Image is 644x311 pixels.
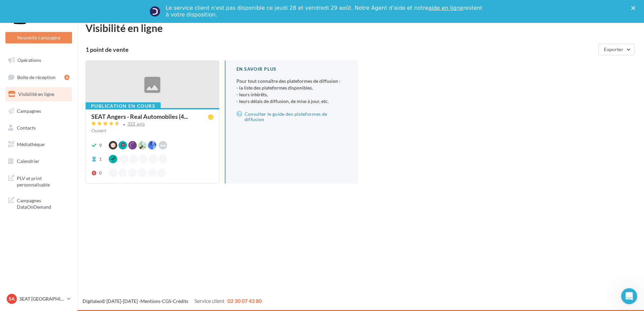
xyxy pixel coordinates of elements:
[20,296,64,302] p: SEAT [GEOGRAPHIC_DATA]
[4,87,73,101] a: Visibilité en ligne
[83,298,102,304] a: Digitaleo
[150,6,160,17] img: Profile image for Service-Client
[4,53,73,67] a: Opérations
[18,57,41,63] span: Opérations
[83,298,262,304] span: © [DATE]-[DATE] - - -
[4,154,73,168] a: Calendrier
[140,298,160,304] a: Mentions
[99,156,102,163] div: 1
[5,292,72,305] a: SA SEAT [GEOGRAPHIC_DATA]
[631,6,638,10] div: Fermer
[91,128,106,133] span: Ouvert
[17,125,36,130] span: Contacts
[173,298,188,304] a: Crédits
[91,113,188,119] span: SEAT Angers - Real Automobiles (4...
[5,32,72,43] button: Nouvelle campagne
[428,5,463,11] a: aide en ligne
[4,121,73,135] a: Contacts
[166,5,484,18] div: Le service client n'est pas disponible ce jeudi 28 et vendredi 29 août. Notre Agent d'aide et not...
[4,193,73,213] a: Campagnes DataOnDemand
[236,110,348,124] a: Consulter le guide des plateformes de diffusion
[236,66,348,72] div: En savoir plus
[17,196,69,210] span: Campagnes DataOnDemand
[598,44,635,55] button: Exporter
[17,108,41,114] span: Campagnes
[86,23,636,33] div: Visibilité en ligne
[9,296,15,302] span: SA
[86,46,595,53] div: 1 point de vente
[621,288,637,304] iframe: Intercom live chat
[64,75,69,80] div: 4
[236,84,348,91] li: - la liste des plateformes disponibles,
[18,91,54,97] span: Visibilité en ligne
[17,174,69,188] span: PLV et print personnalisable
[99,142,102,149] div: 9
[4,171,73,191] a: PLV et print personnalisable
[17,141,44,147] span: Médiathèque
[162,298,171,304] a: CGS
[17,158,39,164] span: Calendrier
[4,70,73,84] a: Boîte de réception4
[127,122,145,126] div: 322 avis
[4,104,73,118] a: Campagnes
[227,298,262,304] span: 02 30 07 43 80
[99,170,102,176] div: 0
[236,98,348,105] li: - leurs délais de diffusion, de mise à jour, etc.
[236,78,348,105] p: Pour tout connaître des plateformes de diffusion :
[17,74,56,80] span: Boîte de réception
[91,120,214,129] a: 322 avis
[236,91,348,98] li: - leurs intérêts,
[194,298,225,304] span: Service client
[4,137,73,151] a: Médiathèque
[86,102,161,110] div: Publication en cours
[604,46,623,52] span: Exporter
